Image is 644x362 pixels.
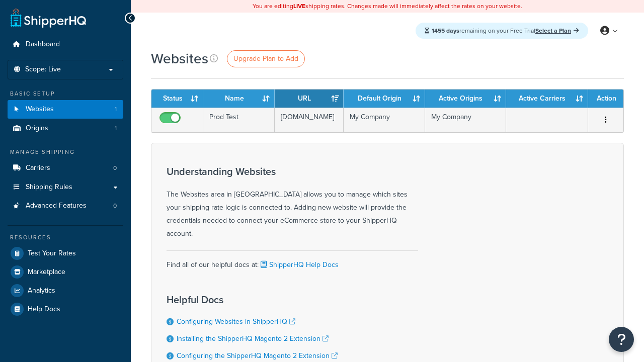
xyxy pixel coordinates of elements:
[8,159,123,177] li: Carriers
[167,166,418,240] div: The Websites area in [GEOGRAPHIC_DATA] allows you to manage which sites your shipping rate logic ...
[8,100,123,119] a: Websites 1
[609,327,634,352] button: Open Resource Center
[167,166,418,177] h3: Understanding Websites
[344,108,425,132] td: My Company
[8,119,123,138] a: Origins 1
[167,250,418,271] div: Find all of our helpful docs at:
[151,49,208,68] h1: Websites
[8,178,123,197] a: Shipping Rules
[26,164,50,172] span: Carriers
[177,350,338,361] a: Configuring the ShipperHQ Magento 2 Extension
[8,159,123,177] a: Carriers 0
[506,89,588,108] th: Active Carriers: activate to sort column ascending
[8,119,123,138] li: Origins
[203,108,275,132] td: Prod Test
[275,89,344,108] th: URL: activate to sort column ascending
[588,89,623,108] th: Action
[425,89,506,108] th: Active Origins: activate to sort column ascending
[8,244,123,262] a: Test Your Rates
[11,8,86,28] a: ShipperHQ Home
[167,294,348,305] h3: Helpful Docs
[28,249,76,258] span: Test Your Rates
[259,259,339,270] a: ShipperHQ Help Docs
[26,40,60,49] span: Dashboard
[8,282,123,300] a: Analytics
[227,50,305,67] a: Upgrade Plan to Add
[8,148,123,156] div: Manage Shipping
[115,105,117,114] span: 1
[151,89,203,108] th: Status: activate to sort column ascending
[28,305,60,314] span: Help Docs
[115,124,117,133] span: 1
[26,183,72,192] span: Shipping Rules
[344,89,425,108] th: Default Origin: activate to sort column ascending
[416,23,588,39] div: remaining on your Free Trial
[535,26,579,35] a: Select a Plan
[8,100,123,119] li: Websites
[233,53,298,64] span: Upgrade Plan to Add
[293,2,305,11] b: LIVE
[8,35,123,54] a: Dashboard
[8,263,123,281] a: Marketplace
[25,65,61,74] span: Scope: Live
[177,316,295,327] a: Configuring Websites in ShipperHQ
[432,26,459,35] strong: 1455 days
[8,300,123,318] a: Help Docs
[8,233,123,242] div: Resources
[26,124,48,133] span: Origins
[26,105,54,114] span: Websites
[425,108,506,132] td: My Company
[275,108,344,132] td: [DOMAIN_NAME]
[8,197,123,215] a: Advanced Features 0
[113,164,117,172] span: 0
[8,89,123,98] div: Basic Setup
[26,202,87,210] span: Advanced Features
[8,197,123,215] li: Advanced Features
[203,89,275,108] th: Name: activate to sort column ascending
[113,202,117,210] span: 0
[177,333,329,344] a: Installing the ShipperHQ Magento 2 Extension
[28,287,55,295] span: Analytics
[28,268,65,277] span: Marketplace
